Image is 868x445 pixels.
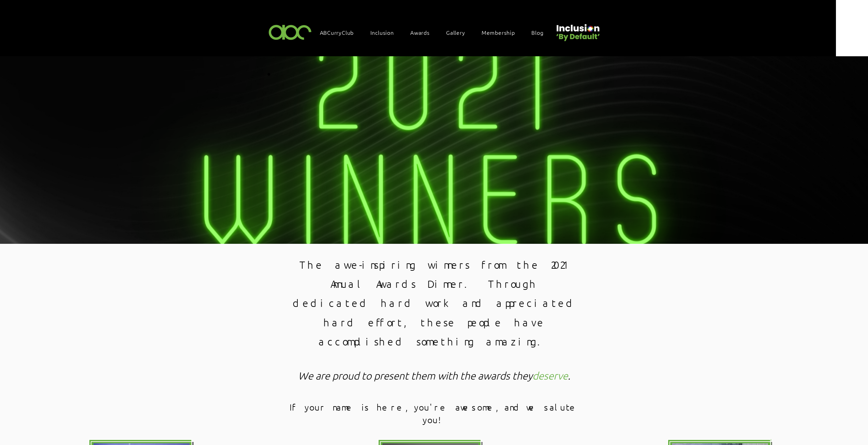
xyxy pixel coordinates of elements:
span: Gallery [446,29,465,36]
nav: Site [317,25,554,40]
span: ABCurryClub [320,29,354,36]
img: Untitled design (22).png [554,18,601,42]
div: Inclusion [367,25,404,40]
a: Blog [528,25,554,40]
span: deserve [532,369,568,382]
a: Gallery [443,25,475,40]
img: ABC-Logo-Blank-Background-01-01-2.png [267,22,314,42]
a: ABCurryClub [317,25,364,40]
span: The awe-inspiring winners from the 2021 Annual Awards Dinner. Through dedicated hard work and app... [293,258,576,348]
span: Inclusion [370,29,394,36]
a: Membership [478,25,525,40]
span: Membership [482,29,515,36]
span: If your name is here, you're awesome, and we salute you! [290,402,578,425]
div: Awards [407,25,440,40]
span: Awards [410,29,430,36]
span: Blog [531,29,543,36]
h1: . [267,60,283,80]
span: We are proud to present them with the awards they . [298,369,570,382]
